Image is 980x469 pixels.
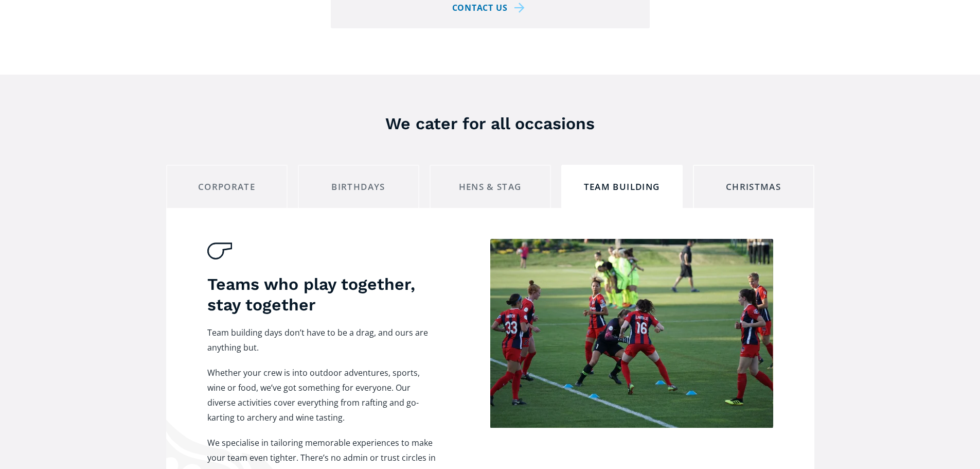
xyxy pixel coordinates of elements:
[276,113,704,134] h3: We cater for all occasions
[207,325,439,355] p: Team building days don’t have to be a drag, and ours are anything but.
[207,274,439,315] h3: Teams who play together, stay together
[490,239,773,428] img: A female football team training
[175,181,279,193] div: Corporate
[438,181,542,193] div: Hens & Stag
[307,181,411,193] div: Birthdays
[702,181,806,193] div: Christmas
[452,1,528,15] a: Contact us
[207,366,439,425] p: Whether your crew is into outdoor adventures, sports, wine or food, we’ve got something for every...
[570,181,674,193] div: Team building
